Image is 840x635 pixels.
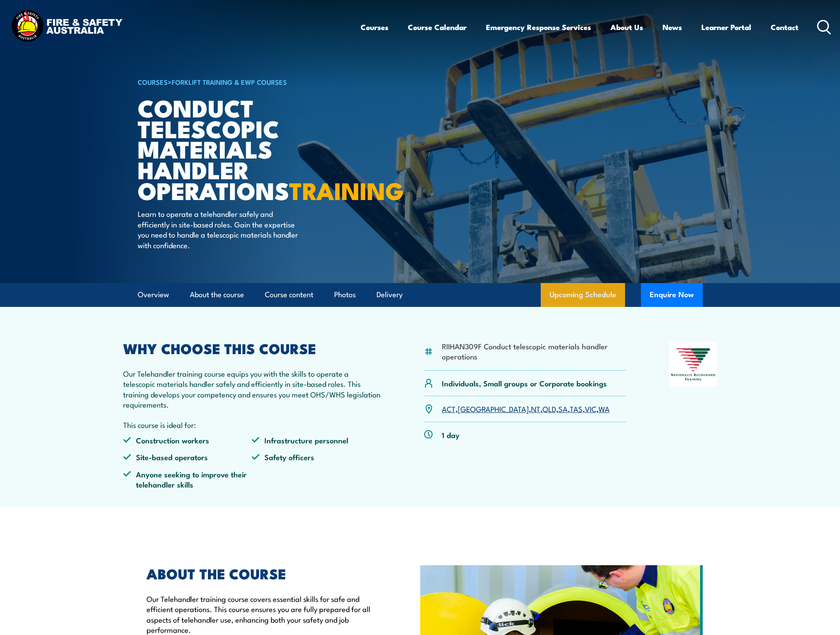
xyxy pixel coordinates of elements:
[138,97,356,200] h1: Conduct Telescopic Materials Handler Operations
[701,15,751,39] a: Learner Portal
[138,283,169,306] a: Overview
[377,283,403,306] a: Delivery
[458,403,529,414] a: [GEOGRAPHIC_DATA]
[190,283,244,306] a: About the course
[123,452,252,462] li: Site-based operators
[123,469,252,490] li: Anyone seeking to improve their telehandler skills
[585,403,596,414] a: VIC
[172,77,287,87] a: Forklift Training & EWP Courses
[123,342,381,354] h2: WHY CHOOSE THIS COURSE
[541,283,625,307] a: Upcoming Schedule
[570,403,583,414] a: TAS
[771,15,799,39] a: Contact
[138,76,356,87] h6: >
[147,567,380,579] h2: ABOUT THE COURSE
[641,283,703,307] button: Enquire Now
[123,420,381,430] p: This course is ideal for:
[442,403,456,414] a: ACT
[442,341,627,362] li: RIIHAN309F Conduct telescopic materials handler operations
[252,452,380,462] li: Safety officers
[252,435,380,445] li: Infrastructure personnel
[670,342,717,387] img: Nationally Recognised Training logo.
[265,283,313,306] a: Course content
[123,368,381,410] p: Our Telehandler training course equips you with the skills to operate a telescopic materials hand...
[599,403,610,414] a: WA
[361,15,388,39] a: Courses
[663,15,682,39] a: News
[334,283,356,306] a: Photos
[138,77,168,87] a: COURSES
[442,378,607,388] p: Individuals, Small groups or Corporate bookings
[442,404,610,414] p: , , , , , , ,
[531,403,540,414] a: NT
[610,15,643,39] a: About Us
[542,403,556,414] a: QLD
[408,15,467,39] a: Course Calendar
[138,208,299,250] p: Learn to operate a telehandler safely and efficiently in site-based roles. Gain the expertise you...
[486,15,591,39] a: Emergency Response Services
[558,403,568,414] a: SA
[147,593,380,635] p: Our Telehandler training course covers essential skills for safe and efficient operations. This c...
[289,171,404,208] strong: TRAINING
[442,430,460,440] p: 1 day
[123,435,252,445] li: Construction workers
